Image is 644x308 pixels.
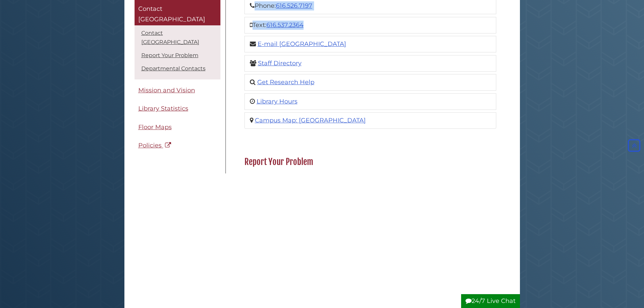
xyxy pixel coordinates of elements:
h2: Report Your Problem [241,157,500,167]
a: Staff Directory [258,60,302,67]
button: 24/7 Live Chat [461,294,520,308]
a: Floor Maps [135,120,220,135]
span: Mission and Vision [138,87,195,94]
a: Departmental Contacts [141,65,206,72]
a: Mission and Vision [135,83,220,98]
a: E-mail [GEOGRAPHIC_DATA] [258,40,346,48]
a: Get Research Help [257,78,314,86]
a: Campus Map: [GEOGRAPHIC_DATA] [255,117,366,124]
span: Library Statistics [138,105,188,113]
a: Library Statistics [135,101,220,117]
span: Floor Maps [138,123,172,131]
a: Report Your Problem [141,52,198,58]
a: Policies [135,138,220,153]
li: Text: [244,17,496,33]
a: 616.526.7197 [276,2,312,9]
a: Back to Top [626,142,642,149]
a: Contact [GEOGRAPHIC_DATA] [141,30,199,45]
a: Library Hours [257,98,297,105]
span: Policies [138,142,162,149]
iframe: Report a problem [244,171,496,307]
a: 616.537.2364 [266,21,304,29]
span: Contact [GEOGRAPHIC_DATA] [138,5,205,23]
